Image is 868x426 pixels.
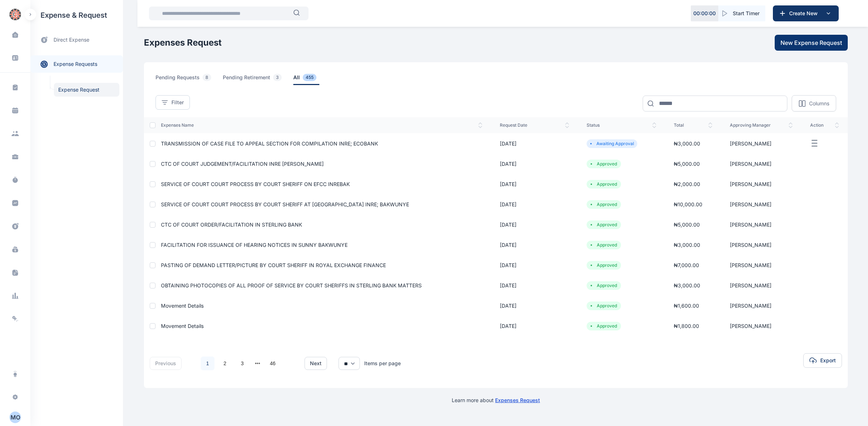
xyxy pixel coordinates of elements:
li: Approved [590,283,618,288]
span: ₦ 2,000.00 [674,181,700,187]
a: pending requests8 [156,74,223,85]
span: Export [820,357,836,364]
span: approving manager [730,122,792,128]
span: pending requests [156,74,214,85]
li: Approved [590,303,618,309]
button: MO [4,412,26,423]
a: movement details [161,323,204,329]
li: Approved [590,262,618,268]
a: PASTING OF DEMAND LETTER/PICTURE BY COURT SHERIFF IN ROYAL EXCHANGE FINANCE [161,262,386,268]
span: Create New [786,10,824,17]
a: pending retirement3 [223,74,293,85]
a: OBTAINING PHOTOCOPIES OF ALL PROOF OF SERVICE BY COURT SHERIFFS IN STERLING BANK MATTERS [161,282,422,288]
p: 00 : 00 : 00 [693,10,716,17]
button: previous [150,357,182,370]
td: [PERSON_NAME] [721,154,801,174]
button: Filter [156,95,190,110]
a: CTC OF COURT JUDGEMENT/FACILITATION INRE [PERSON_NAME] [161,161,324,167]
span: status [587,122,656,128]
td: [PERSON_NAME] [721,316,801,336]
li: 上一页 [187,358,197,368]
span: action [810,122,839,128]
td: [PERSON_NAME] [721,215,801,235]
span: ₦ 10,000.00 [674,201,702,207]
button: MO [9,412,21,423]
li: Approved [590,181,618,187]
span: ₦ 5,000.00 [674,222,700,228]
li: 向后 3 页 [252,358,263,368]
a: Expenses Request [495,397,540,403]
span: all [293,74,319,85]
span: request date [500,122,570,128]
div: Items per page [364,360,401,367]
button: Export [803,353,842,368]
a: 3 [235,357,249,370]
span: direct expense [54,36,89,44]
a: Expense Request [54,83,119,97]
li: 46 [265,356,280,371]
li: Approved [590,202,618,207]
span: Filter [171,99,184,106]
h1: Expenses Request [144,37,222,48]
div: expense requests [30,50,123,73]
button: Columns [792,95,836,111]
a: all455 [293,74,328,85]
td: [DATE] [491,154,578,174]
td: [PERSON_NAME] [721,174,801,194]
span: ₦ 3,000.00 [674,140,700,147]
li: Approved [590,161,618,167]
span: ₦ 1,600.00 [674,303,699,309]
td: [PERSON_NAME] [721,235,801,255]
p: Learn more about [452,397,540,404]
a: movement details [161,303,204,309]
a: 1 [201,357,214,370]
span: pending retirement [223,74,285,85]
span: expenses Name [161,122,482,128]
button: Create New [773,5,839,21]
td: [DATE] [491,194,578,215]
td: [DATE] [491,316,578,336]
span: total [674,122,712,128]
span: SERVICE OF COURT COURT PROCESS BY COURT SHERIFF ON EFCC INREBAK [161,181,350,187]
span: ₦ 5,000.00 [674,161,700,167]
li: 2 [218,356,232,371]
li: 3 [235,356,250,371]
span: 455 [303,74,316,81]
span: Start Timer [733,10,759,17]
td: [PERSON_NAME] [721,194,801,215]
span: ₦ 3,000.00 [674,242,700,248]
a: FACILITATION FOR ISSUANCE OF HEARING NOTICES IN SUNNY BAKWUNYE [161,242,348,248]
button: New Expense Request [775,35,848,51]
span: New Expense Request [780,38,842,47]
a: direct expense [30,30,123,50]
button: next page [255,358,260,368]
button: Start Timer [718,5,765,21]
span: ₦ 1,800.00 [674,323,699,329]
td: [DATE] [491,174,578,194]
button: next [305,357,327,370]
li: 下一页 [283,358,293,368]
span: ₦ 3,000.00 [674,282,700,288]
td: [DATE] [491,133,578,154]
div: M O [9,413,21,422]
span: 8 [203,74,211,81]
td: [DATE] [491,215,578,235]
span: 3 [273,74,282,81]
td: [DATE] [491,235,578,255]
li: 1 [200,356,215,371]
a: 46 [266,357,280,370]
li: Approved [590,323,618,329]
li: Awaiting Approval [590,141,634,147]
a: TRANSMISSION OF CASE FILE TO APPEAL SECTION FOR COMPILATION INRE; ECOBANK [161,140,378,147]
a: expense requests [30,55,123,73]
a: SERVICE OF COURT COURT PROCESS BY COURT SHERIFF AT [GEOGRAPHIC_DATA] INRE; BAKWUNYE [161,201,409,207]
span: CTC OF COURT ORDER/FACILITATION IN STERLING BANK [161,222,302,228]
